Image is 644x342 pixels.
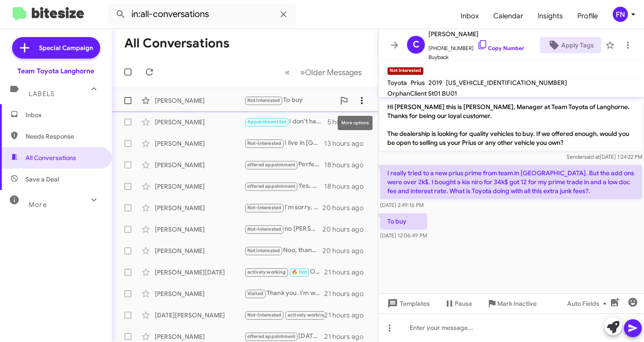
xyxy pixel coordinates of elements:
[428,39,524,53] span: [PHONE_NUMBER]
[324,139,371,148] div: 13 hours ago
[413,38,419,52] span: C
[428,53,524,62] span: Buyback
[570,3,605,29] a: Profile
[387,67,424,75] small: Not Interested
[155,96,244,105] div: [PERSON_NAME]
[247,162,296,168] span: offered appointment
[584,153,600,160] span: said at
[247,140,282,146] span: Not-Interested
[437,296,479,312] button: Pause
[327,118,371,127] div: 5 hours ago
[155,118,244,127] div: [PERSON_NAME]
[380,202,424,208] span: [DATE] 2:49:16 PM
[280,63,367,81] nav: Page navigation example
[155,289,244,298] div: [PERSON_NAME]
[155,139,244,148] div: [PERSON_NAME]
[324,182,371,191] div: 18 hours ago
[479,296,544,312] button: Mark Inactive
[387,89,457,97] span: OrphanClient St01 BU01
[497,296,537,312] span: Mark Inactive
[247,183,296,189] span: offered appointment
[247,226,282,232] span: Not-Interested
[247,291,263,296] span: Visited
[322,203,371,212] div: 20 hours ago
[285,67,290,78] span: «
[567,296,610,312] span: Auto Fields
[247,119,287,125] span: Appointment Set
[247,312,282,318] span: Not-Interested
[455,296,472,312] span: Pause
[155,268,244,277] div: [PERSON_NAME][DATE]
[378,296,437,312] button: Templates
[244,224,322,234] div: no [PERSON_NAME] sold thanks
[244,181,324,191] div: Yes, we are open on [DATE] from 9am to 3pm! It’s a great time to visit and explore your options. ...
[247,269,286,275] span: actively working
[244,138,324,148] div: I live in [GEOGRAPHIC_DATA][US_STATE]
[387,79,407,87] span: Toyota
[25,153,76,162] span: All Conversations
[244,331,324,342] div: [DATE] should work great! I am going to just double check to confirm availability. Are you open t...
[295,63,367,81] button: Next
[155,246,244,255] div: [PERSON_NAME]
[244,117,327,127] div: i don't have a specific time as it depends on when i get out of work but i should be there someti...
[338,116,373,130] div: More options
[380,232,427,239] span: [DATE] 12:06:49 PM
[380,99,642,151] p: Hi [PERSON_NAME] this is [PERSON_NAME], Manager at Team Toyota of Langhorne. Thanks for being our...
[280,63,295,81] button: Previous
[380,165,642,199] p: I really tried to a new prius prime from team in [GEOGRAPHIC_DATA]. But the add ons were over 2k$...
[17,67,94,76] div: Team Toyota Langhorne
[567,153,642,160] span: Sender [DATE] 1:24:22 PM
[244,245,322,256] div: Noo, thank [PERSON_NAME]
[247,97,280,103] span: Not Interested
[25,110,102,119] span: Inbox
[386,296,430,312] span: Templates
[247,248,280,253] span: Not Interested
[324,311,371,320] div: 21 hours ago
[25,175,59,184] span: Save a Deal
[244,310,324,320] div: Do you live locally?
[244,288,324,299] div: Thank you. I'm waiting for more
[411,79,425,87] span: Prius
[305,68,362,77] span: Older Messages
[247,205,282,211] span: Not-Interested
[288,312,326,318] span: actively working
[428,79,442,87] span: 2019
[292,269,307,275] span: 🔥 Hot
[540,37,601,53] button: Apply Tags
[300,67,305,78] span: »
[446,79,567,87] span: [US_VEHICLE_IDENTIFICATION_NUMBER]
[486,3,530,29] a: Calendar
[124,36,229,51] h1: All Conversations
[247,334,296,339] span: offered appointment
[29,90,55,98] span: Labels
[29,201,47,209] span: More
[39,43,93,52] span: Special Campaign
[380,213,427,229] p: To buy
[530,3,570,29] a: Insights
[244,160,324,170] div: Perfect! I’ll schedule your appointment for [DATE] at 4:30/5PM. Looking forward to seeing you the...
[25,132,102,141] span: Needs Response
[560,296,617,312] button: Auto Fields
[613,7,628,22] div: FN
[322,225,371,234] div: 20 hours ago
[155,160,244,169] div: [PERSON_NAME]
[324,160,371,169] div: 18 hours ago
[244,203,322,213] div: I'm sorry, but I'm gonna have to pass on looking at the Toyota Highlander hybrid, but thank you f...
[155,225,244,234] div: [PERSON_NAME]
[322,246,371,255] div: 20 hours ago
[324,332,371,341] div: 21 hours ago
[155,332,244,341] div: [PERSON_NAME]
[477,45,524,51] a: Copy Number
[324,289,371,298] div: 21 hours ago
[155,203,244,212] div: [PERSON_NAME]
[324,268,371,277] div: 21 hours ago
[244,267,324,277] div: Ok i will
[453,3,486,29] a: Inbox
[108,4,296,25] input: Search
[12,37,100,59] a: Special Campaign
[155,182,244,191] div: [PERSON_NAME]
